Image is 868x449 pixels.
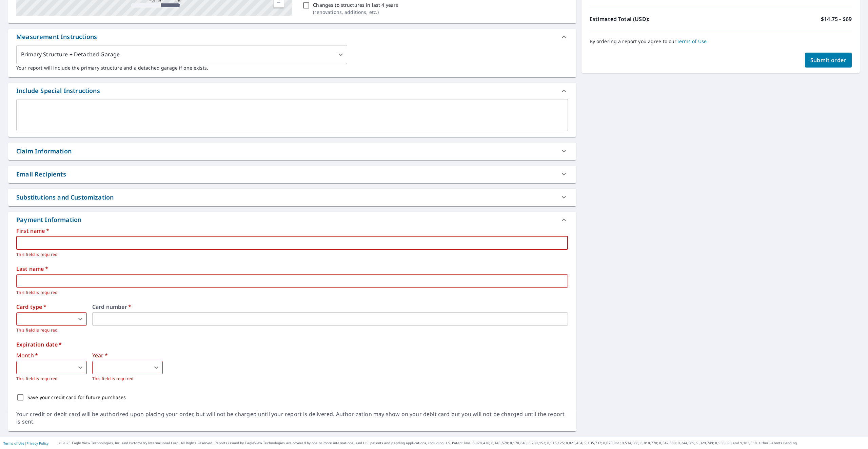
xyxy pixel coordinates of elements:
[16,361,87,374] div: ​
[16,45,347,64] div: Primary Structure + Detached Garage
[92,353,163,358] label: Year
[27,394,126,401] p: Save your credit card for future purchases
[313,1,398,8] p: Changes to structures in last 4 years
[16,312,87,326] div: ​
[16,266,568,272] label: Last name
[810,56,847,64] span: Submit order
[16,32,97,41] div: Measurement Instructions
[16,251,563,258] p: This field is required
[59,441,865,446] p: © 2025 Eagle View Technologies, Inc. and Pictometry International Corp. All Rights Reserved. Repo...
[16,289,563,296] p: This field is required
[16,193,114,202] div: Substitutions and Customization
[8,189,576,206] div: Substitutions and Customization
[313,8,398,16] p: ( renovations, additions, etc. )
[16,147,72,156] div: Claim Information
[3,441,48,445] p: |
[590,15,721,23] p: Estimated Total (USD):
[8,29,576,45] div: Measurement Instructions
[92,361,163,374] div: ​
[92,304,568,310] label: Card number
[16,304,87,310] label: Card type
[16,170,66,179] div: Email Recipients
[16,215,84,224] div: Payment Information
[821,15,852,23] p: $14.75 - $69
[16,86,100,95] div: Include Special Instructions
[8,83,576,99] div: Include Special Instructions
[8,143,576,160] div: Claim Information
[8,166,576,183] div: Email Recipients
[16,327,87,334] p: This field is required
[677,38,707,44] a: Terms of Use
[805,53,852,68] button: Submit order
[8,212,576,228] div: Payment Information
[16,353,87,358] label: Month
[16,375,87,382] p: This field is required
[590,38,852,44] p: By ordering a report you agree to our
[92,375,163,382] p: This field is required
[16,342,568,347] label: Expiration date
[16,228,568,233] label: First name
[16,64,568,71] p: Your report will include the primary structure and a detached garage if one exists.
[26,441,48,446] a: Privacy Policy
[16,410,568,426] div: Your credit or debit card will be authorized upon placing your order, but will not be charged unt...
[3,441,24,446] a: Terms of Use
